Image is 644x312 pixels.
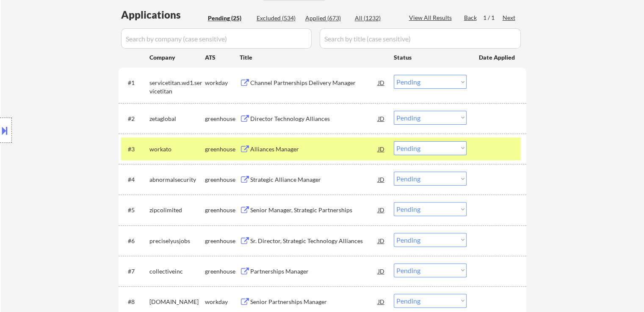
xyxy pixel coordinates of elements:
div: #6 [128,237,143,245]
div: Title [240,53,386,62]
div: zipcolimited [149,206,205,214]
div: JD [377,141,386,156]
div: workday [205,79,240,87]
div: Partnerships Manager [250,267,378,276]
div: greenhouse [205,175,240,184]
div: JD [377,75,386,90]
div: Applications [121,10,205,20]
div: Status [394,49,467,65]
div: Senior Manager, Strategic Partnerships [250,206,378,214]
div: Alliances Manager [250,145,378,153]
div: Senior Partnerships Manager [250,298,378,306]
div: Director Technology Alliances [250,115,378,123]
div: greenhouse [205,145,240,153]
div: Back [464,14,478,22]
div: workday [205,298,240,306]
div: zetaglobal [149,115,205,123]
div: #8 [128,298,143,306]
div: JD [377,111,386,126]
div: JD [377,233,386,248]
div: ATS [205,53,240,62]
div: workato [149,145,205,153]
div: #5 [128,206,143,214]
div: Channel Partnerships Delivery Manager [250,79,378,87]
div: Date Applied [479,53,516,62]
div: Pending (25) [208,14,250,22]
input: Search by company (case sensitive) [121,28,312,49]
div: JD [377,263,386,279]
div: Excluded (534) [257,14,299,22]
div: Strategic Alliance Manager [250,175,378,184]
div: JD [377,202,386,217]
input: Search by title (case sensitive) [320,28,521,49]
div: greenhouse [205,267,240,276]
div: View All Results [409,14,454,22]
div: Applied (673) [305,14,348,22]
div: Sr. Director, Strategic Technology Alliances [250,237,378,245]
div: [DOMAIN_NAME] [149,298,205,306]
div: greenhouse [205,206,240,214]
div: preciselyusjobs [149,237,205,245]
div: abnormalsecurity [149,175,205,184]
div: greenhouse [205,115,240,123]
div: JD [377,172,386,187]
div: 1 / 1 [483,14,503,22]
div: servicetitan.wd1.servicetitan [149,79,205,95]
div: collectiveinc [149,267,205,276]
div: JD [377,294,386,309]
div: #7 [128,267,143,276]
div: Next [503,14,516,22]
div: All (1232) [355,14,397,22]
div: Company [149,53,205,62]
div: greenhouse [205,237,240,245]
